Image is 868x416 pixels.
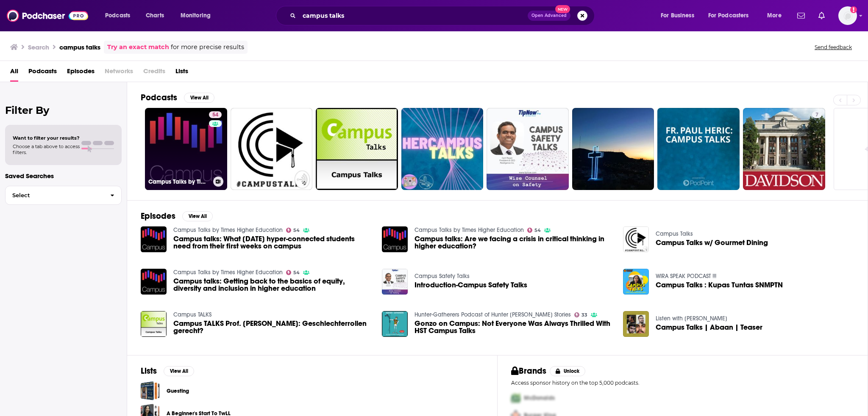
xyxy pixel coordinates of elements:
[173,311,211,318] a: Campus TALKS
[656,230,693,237] a: Campus Talks
[286,228,300,233] a: 54
[284,6,603,25] div: Search podcasts, credits, & more...
[173,269,283,276] a: Campus Talks by Times Higher Education
[99,9,141,22] button: open menu
[173,235,372,250] a: Campus talks: What today’s hyper-connected students need from their first weeks on campus
[815,111,818,119] span: 7
[141,381,160,400] a: Guesting
[167,386,189,396] a: Guesting
[623,226,649,252] img: Campus Talks w/ Gourmet Dining
[175,64,188,82] a: Lists
[173,278,372,292] span: Campus talks: Getting back to the basics of equity, diversity and inclusion in higher education
[293,229,300,232] span: 54
[524,394,555,402] span: McDonalds
[812,111,822,118] a: 7
[105,64,133,82] span: Networks
[527,228,541,233] a: 54
[761,9,792,22] button: open menu
[656,239,768,246] a: Campus Talks w/ Gourmet Dining
[173,320,372,334] a: Campus TALKS Prof. Dr. Stefani Engelstein: Geschlechterrollen gerecht?
[511,366,546,376] h2: Brands
[181,10,211,22] span: Monitoring
[141,269,167,295] img: Campus talks: Getting back to the basics of equity, diversity and inclusion in higher education
[299,9,528,22] input: Search podcasts, credits, & more...
[656,315,727,322] a: Listen with Irfan
[415,273,470,280] a: Campus Safety Talks
[623,311,649,337] img: Campus Talks | Abaan | Teaser
[13,143,80,155] span: Choose a tab above to access filters.
[7,8,88,24] img: Podchaser - Follow, Share and Rate Podcasts
[146,10,164,22] span: Charts
[815,8,828,23] a: Show notifications dropdown
[141,311,167,337] img: Campus TALKS Prof. Dr. Stefani Engelstein: Geschlechterrollen gerecht?
[812,44,854,51] button: Send feedback
[415,320,613,334] a: Gonzo on Campus: Not Everyone Was Always Thrilled With HST Campus Talks
[145,108,227,190] a: 54Campus Talks by Times Higher Education
[173,226,283,234] a: Campus Talks by Times Higher Education
[623,269,649,295] img: Campus Talks : Kupas Tuntas SNMPTN
[6,193,103,198] span: Select
[171,42,244,52] span: for more precise results
[140,9,169,22] a: Charts
[838,6,857,25] button: Show profile menu
[141,211,175,221] h2: Episodes
[508,389,524,407] img: First Pro Logo
[415,226,524,234] a: Campus Talks by Times Higher Education
[28,43,49,51] h3: Search
[143,64,165,82] span: Credits
[173,235,372,250] span: Campus talks: What [DATE] hyper-connected students need from their first weeks on campus
[107,42,169,52] a: Try an exact match
[574,312,588,317] a: 33
[703,9,761,22] button: open menu
[382,269,408,295] img: Introduction-Campus Safety Talks
[182,211,213,221] button: View All
[212,111,218,119] span: 54
[382,311,408,337] img: Gonzo on Campus: Not Everyone Was Always Thrilled With HST Campus Talks
[175,9,222,22] button: open menu
[28,64,57,82] a: Podcasts
[415,235,613,250] a: Campus talks: Are we facing a crisis in critical thinking in higher education?
[528,11,570,21] button: Open AdvancedNew
[141,366,194,376] a: ListsView All
[415,281,527,289] a: Introduction-Campus Safety Talks
[838,6,857,25] img: User Profile
[141,92,214,103] a: PodcastsView All
[656,273,716,280] a: WIRA SPEAK PODCAST !!!
[794,8,808,23] a: Show notifications dropdown
[661,10,694,22] span: For Business
[141,226,167,252] img: Campus talks: What today’s hyper-connected students need from their first weeks on campus
[415,311,571,318] a: Hunter-Gatherers Podcast of Hunter S. Thompson Stories
[141,92,177,103] h2: Podcasts
[555,5,570,13] span: New
[850,6,857,13] svg: Add a profile image
[286,270,300,275] a: 54
[534,229,541,232] span: 54
[550,366,586,376] button: Unlock
[173,320,372,334] span: Campus TALKS Prof. [PERSON_NAME]: Geschlechterrollen gerecht?
[209,111,222,118] a: 54
[656,281,783,289] a: Campus Talks : Kupas Tuntas SNMPTN
[67,64,95,82] span: Episodes
[656,324,762,331] span: Campus Talks | Abaan | Teaser
[382,226,408,252] img: Campus talks: Are we facing a crisis in critical thinking in higher education?
[141,366,157,376] h2: Lists
[164,366,194,376] button: View All
[5,186,122,205] button: Select
[59,43,100,51] h3: campus talks
[655,9,705,22] button: open menu
[838,6,857,25] span: Logged in as tessvanden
